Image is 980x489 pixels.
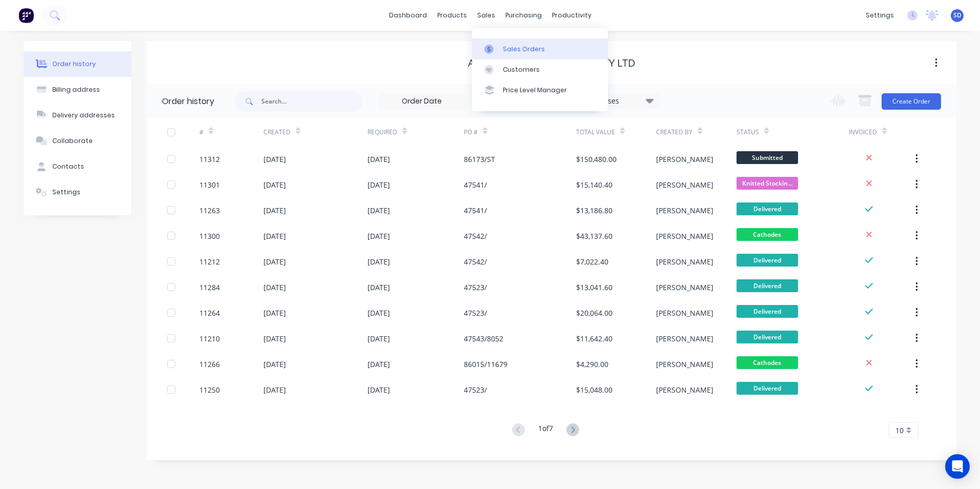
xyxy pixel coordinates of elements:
div: [PERSON_NAME] [656,308,713,318]
div: productivity [547,8,597,23]
div: Created By [656,118,736,146]
input: Order Date [379,94,465,109]
div: [PERSON_NAME] [656,359,713,370]
div: $7,022.40 [576,256,608,267]
div: [DATE] [263,384,286,395]
div: # [199,128,203,137]
div: 47543/8052 [464,333,503,344]
span: Delivered [737,279,798,292]
div: Created [263,118,367,146]
div: [PERSON_NAME] [656,282,713,293]
div: [PERSON_NAME] [656,231,713,241]
div: Total Value [576,118,656,146]
a: Customers [472,59,608,80]
button: Delivery addresses [24,103,131,128]
span: Delivered [737,305,798,318]
div: 11300 [199,231,220,241]
div: $43,137.60 [576,231,612,241]
div: [PERSON_NAME] [656,384,713,395]
div: [DATE] [367,282,390,293]
div: 11212 [199,256,220,267]
div: [DATE] [367,384,390,395]
span: 10 [895,425,904,436]
button: Create Order [882,93,941,110]
span: SD [953,11,962,20]
div: PO # [464,128,478,137]
div: 11210 [199,333,220,344]
div: [DATE] [367,359,390,370]
div: Price Level Manager [503,86,567,95]
div: Status [737,128,759,137]
span: Delivered [737,254,798,267]
div: 11264 [199,308,220,318]
div: 86015/11679 [464,359,507,370]
div: 47523/ [464,282,487,293]
input: Search... [261,91,363,112]
a: Sales Orders [472,38,608,59]
div: 47542/ [464,256,487,267]
div: Invoiced [849,128,877,137]
a: Price Level Manager [472,80,608,100]
div: Order history [162,95,214,108]
div: 1 of 7 [538,423,553,438]
div: [DATE] [367,154,390,165]
div: 11266 [199,359,220,370]
button: Collaborate [24,128,131,154]
div: Billing address [52,85,100,94]
div: Collaborate [52,136,93,146]
div: Sales Orders [503,45,545,54]
div: purchasing [500,8,547,23]
span: Knitted Stockin... [737,177,798,190]
div: [DATE] [367,308,390,318]
div: $15,048.00 [576,384,612,395]
div: Total Value [576,128,615,137]
span: Delivered [737,202,798,215]
div: Created [263,128,291,137]
div: [PERSON_NAME] [656,179,713,190]
div: [DATE] [263,308,286,318]
div: Invoiced [849,118,913,146]
button: Contacts [24,154,131,179]
div: [DATE] [263,231,286,241]
div: Required [367,118,464,146]
a: dashboard [384,8,432,23]
button: Settings [24,179,131,205]
div: PO # [464,118,576,146]
div: 47523/ [464,308,487,318]
div: Customers [503,65,540,74]
button: Order history [24,51,131,77]
div: [DATE] [263,179,286,190]
div: [DATE] [263,359,286,370]
div: $13,041.60 [576,282,612,293]
div: 11263 [199,205,220,216]
div: [DATE] [263,256,286,267]
div: Settings [52,188,80,197]
div: [PERSON_NAME] [656,256,713,267]
div: Alloytech Engineering Pty Ltd [468,57,636,69]
div: [DATE] [367,179,390,190]
div: [DATE] [263,333,286,344]
div: [DATE] [367,205,390,216]
div: [PERSON_NAME] [656,205,713,216]
div: 11250 [199,384,220,395]
div: $13,186.80 [576,205,612,216]
div: 47542/ [464,231,487,241]
div: $11,642.40 [576,333,612,344]
div: [DATE] [263,154,286,165]
span: Cathodes [737,228,798,241]
div: Order history [52,59,96,69]
span: Delivered [737,382,798,395]
div: Created By [656,128,692,137]
div: $4,290.00 [576,359,608,370]
div: Required [367,128,397,137]
div: Delivery addresses [52,111,115,120]
div: Open Intercom Messenger [945,454,970,479]
div: sales [472,8,500,23]
div: [DATE] [367,256,390,267]
img: Factory [18,8,34,23]
div: 47541/ [464,205,487,216]
div: [DATE] [263,282,286,293]
div: Contacts [52,162,84,171]
span: Delivered [737,331,798,343]
span: Cathodes [737,356,798,369]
